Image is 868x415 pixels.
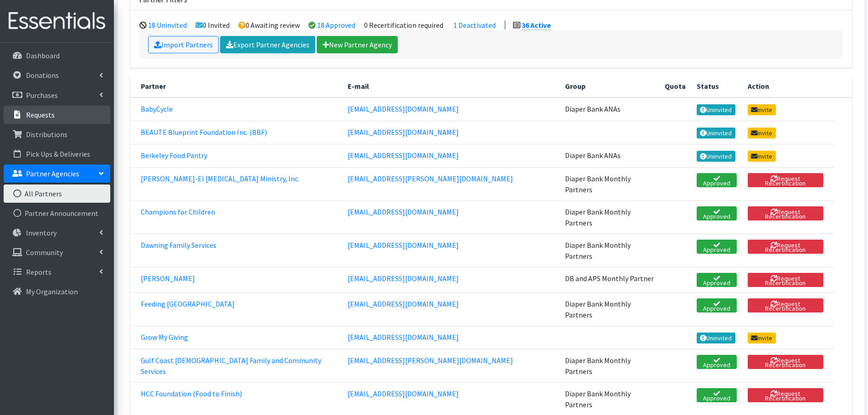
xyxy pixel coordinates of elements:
[691,75,742,97] th: Status
[317,36,398,53] a: New Partner Agency
[4,204,110,222] a: Partner Announcement
[141,333,188,342] a: Grow My Giving
[348,128,459,137] a: [EMAIL_ADDRESS][DOMAIN_NAME]
[697,355,737,369] a: Approved
[348,174,513,183] a: [EMAIL_ADDRESS][PERSON_NAME][DOMAIN_NAME]
[141,241,216,250] a: Dawning Family Services
[659,75,691,97] th: Quota
[748,151,776,162] a: Invite
[130,75,342,97] th: Partner
[742,75,834,97] th: Action
[560,234,659,267] td: Diaper Bank Monthly Partners
[348,151,459,160] a: [EMAIL_ADDRESS][DOMAIN_NAME]
[195,20,230,30] li: 0 Invited
[317,20,355,30] a: 18 Approved
[4,145,110,163] a: Pick Ups & Deliveries
[148,36,219,53] a: Import Partners
[748,298,823,313] button: Request Recertification
[560,349,659,383] td: Diaper Bank Monthly Partners
[348,207,459,216] a: [EMAIL_ADDRESS][DOMAIN_NAME]
[26,130,67,139] p: Distributions
[697,104,735,115] a: Uninvited
[4,6,110,36] img: HumanEssentials
[4,224,110,242] a: Inventory
[560,292,659,326] td: Diaper Bank Monthly Partners
[26,248,63,257] p: Community
[141,356,321,376] a: Gulf Coast [DEMOGRAPHIC_DATA] Family and Community Services
[348,241,459,250] a: [EMAIL_ADDRESS][DOMAIN_NAME]
[560,200,659,234] td: Diaper Bank Monthly Partners
[141,151,207,160] a: Berkeley Food Pantry
[348,389,459,398] a: [EMAIL_ADDRESS][DOMAIN_NAME]
[4,263,110,281] a: Reports
[697,206,737,220] a: Approved
[697,128,735,138] a: Uninvited
[560,267,659,292] td: DB and APS Monthly Partner
[4,164,110,183] a: Partner Agencies
[748,355,823,369] button: Request Recertification
[748,240,823,254] button: Request Recertification
[220,36,315,53] a: Export Partner Agencies
[748,128,776,138] a: Invite
[141,389,242,398] a: HCC Foundation (Food to Finish)
[4,125,110,143] a: Distributions
[4,66,110,84] a: Donations
[238,20,300,30] li: 0 Awaiting review
[348,104,459,113] a: [EMAIL_ADDRESS][DOMAIN_NAME]
[364,20,443,30] li: 0 Recertification required
[348,274,459,283] a: [EMAIL_ADDRESS][DOMAIN_NAME]
[148,20,187,30] a: 18 Uninvited
[697,333,735,343] a: Uninvited
[560,75,659,97] th: Group
[141,207,215,216] a: Champions for Children
[4,184,110,203] a: All Partners
[748,273,823,287] button: Request Recertification
[4,46,110,65] a: Dashboard
[26,110,55,119] p: Requests
[4,106,110,124] a: Requests
[748,173,823,187] button: Request Recertification
[748,388,823,402] button: Request Recertification
[26,71,59,80] p: Donations
[4,243,110,261] a: Community
[26,267,51,277] p: Reports
[26,228,56,237] p: Inventory
[4,86,110,104] a: Purchases
[748,104,776,115] a: Invite
[141,299,235,308] a: Feeding [GEOGRAPHIC_DATA]
[697,173,737,187] a: Approved
[141,274,195,283] a: [PERSON_NAME]
[697,298,737,313] a: Approved
[348,299,459,308] a: [EMAIL_ADDRESS][DOMAIN_NAME]
[26,51,60,60] p: Dashboard
[697,388,737,402] a: Approved
[697,273,737,287] a: Approved
[26,169,79,178] p: Partner Agencies
[560,97,659,121] td: Diaper Bank ANAs
[348,333,459,342] a: [EMAIL_ADDRESS][DOMAIN_NAME]
[453,20,496,30] a: 1 Deactivated
[141,174,299,183] a: [PERSON_NAME]-El [MEDICAL_DATA] Ministry, Inc.
[748,333,776,343] a: Invite
[522,20,551,30] a: 36 Active
[26,91,58,100] p: Purchases
[697,151,735,162] a: Uninvited
[26,287,78,296] p: My Organization
[697,240,737,254] a: Approved
[141,104,173,113] a: BabyCycle
[748,206,823,220] button: Request Recertification
[560,167,659,200] td: Diaper Bank Monthly Partners
[4,282,110,301] a: My Organization
[348,356,513,365] a: [EMAIL_ADDRESS][PERSON_NAME][DOMAIN_NAME]
[560,144,659,167] td: Diaper Bank ANAs
[141,128,267,137] a: BEAUTE Blueprint Foundation Inc. (BBF)
[342,75,560,97] th: E-mail
[26,149,90,159] p: Pick Ups & Deliveries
